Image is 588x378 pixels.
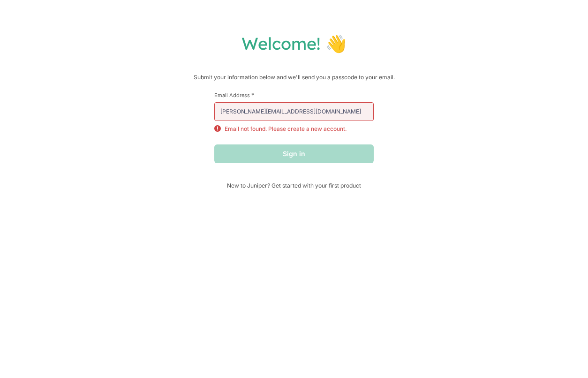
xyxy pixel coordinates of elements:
[9,33,579,54] h1: Welcome! 👋
[225,125,347,133] p: Email not found. Please create a new account.
[214,91,374,98] label: Email Address
[214,182,374,189] span: New to Juniper? Get started with your first product
[251,91,254,98] span: This field is required.
[214,102,374,121] input: email@example.com
[9,73,579,82] p: Submit your information below and we'll send you a passcode to your email.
